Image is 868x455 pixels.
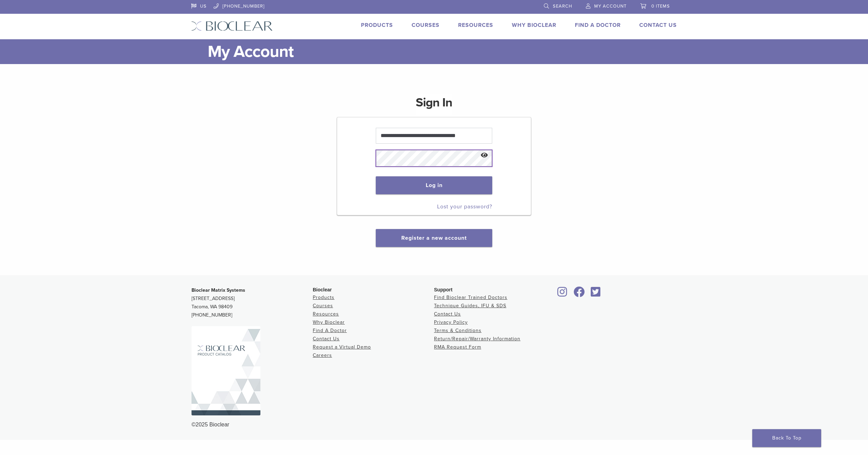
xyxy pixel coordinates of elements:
a: Bioclear [571,291,587,298]
a: Bioclear [588,291,603,298]
img: Bioclear [192,326,260,415]
a: Resources [313,311,339,317]
a: Find Bioclear Trained Doctors [434,294,507,300]
button: Log in [376,176,492,194]
a: Products [361,22,393,29]
span: Support [434,287,453,292]
p: [STREET_ADDRESS] Tacoma, WA 98409 [PHONE_NUMBER] [192,286,313,319]
h1: My Account [208,39,677,64]
a: Find A Doctor [575,22,621,29]
a: Courses [313,303,333,309]
div: ©2025 Bioclear [192,421,676,429]
span: Search [553,3,572,9]
strong: Bioclear Matrix Systems [192,287,245,293]
a: Contact Us [434,311,461,317]
a: Privacy Policy [434,319,468,325]
a: Lost your password? [437,203,492,210]
span: 0 items [651,3,670,9]
a: Terms & Conditions [434,328,482,333]
a: RMA Request Form [434,344,481,350]
button: Show password [477,147,492,164]
a: Technique Guides, IFU & SDS [434,303,506,309]
a: Register a new account [401,235,467,241]
img: Bioclear [191,21,273,31]
a: Bioclear [555,291,570,298]
a: Products [313,294,334,300]
button: Register a new account [376,229,492,247]
a: Back To Top [752,429,821,447]
a: Return/Repair/Warranty Information [434,336,520,342]
span: Bioclear [313,287,332,292]
a: Why Bioclear [313,319,345,325]
a: Careers [313,352,332,358]
a: Find A Doctor [313,328,347,333]
a: Why Bioclear [512,22,556,29]
a: Contact Us [639,22,677,29]
a: Resources [458,22,493,29]
a: Request a Virtual Demo [313,344,371,350]
a: Courses [412,22,440,29]
h1: Sign In [416,94,452,116]
span: My Account [594,3,627,9]
a: Contact Us [313,336,340,342]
